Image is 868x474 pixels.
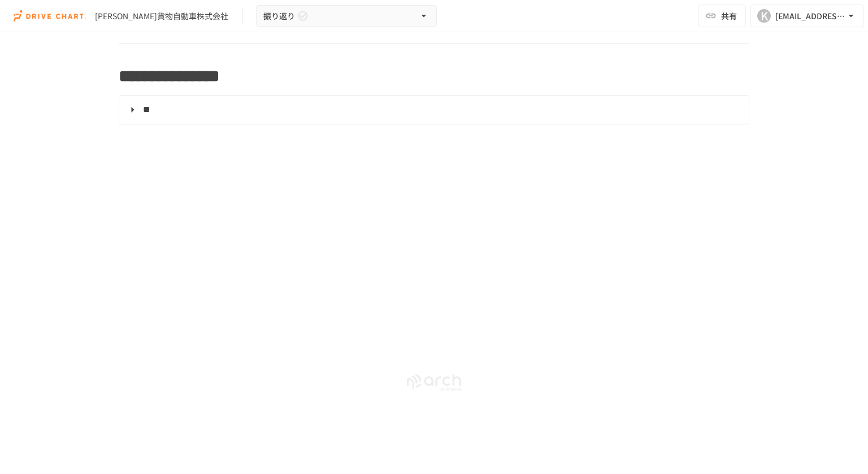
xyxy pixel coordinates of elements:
[757,9,771,23] div: K
[14,7,86,25] img: i9VDDS9JuLRLX3JIUyK59LcYp6Y9cayLPHs4hOxMB9W
[256,5,437,27] button: 振り返り
[95,10,228,22] div: [PERSON_NAME]貨物自動車株式会社
[775,9,845,23] div: [EMAIL_ADDRESS][DOMAIN_NAME]
[750,5,863,27] button: K[EMAIL_ADDRESS][DOMAIN_NAME]
[698,5,746,27] button: 共有
[721,10,737,22] span: 共有
[263,9,295,23] span: 振り返り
